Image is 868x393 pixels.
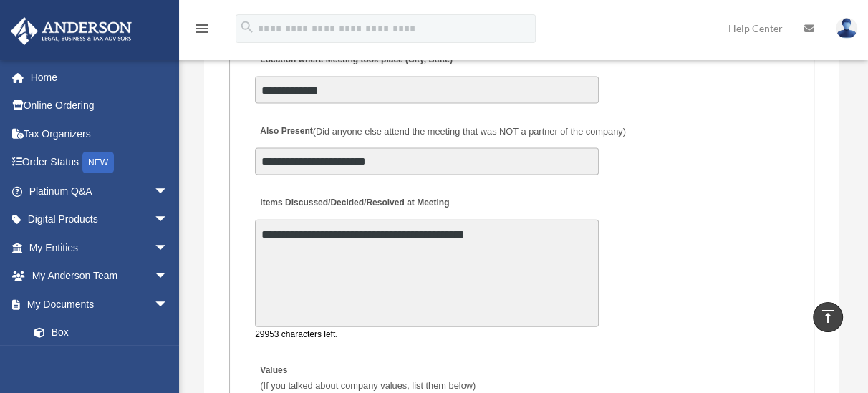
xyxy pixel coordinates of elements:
div: 29953 characters left. [255,327,599,342]
img: User Pic [836,18,857,39]
label: Also Present [255,122,630,141]
i: menu [193,20,211,37]
i: vertical_align_top [819,308,836,325]
label: Items Discussed/Decided/Resolved at Meeting [255,193,453,213]
a: Online Ordering [10,92,190,120]
div: NEW [82,152,114,173]
label: Location where Meeting took place (City, State) [255,51,461,70]
span: (If you talked about company values, list them below) [260,380,476,391]
a: Digital Productsarrow_drop_down [10,205,190,234]
a: vertical_align_top [813,302,843,332]
a: Home [10,63,190,92]
a: Tax Organizers [10,120,190,148]
a: My Entitiesarrow_drop_down [10,233,190,262]
span: arrow_drop_down [154,205,183,235]
span: (Did anyone else attend the meeting that was NOT a partner of the company) [313,126,626,137]
a: Box [20,319,190,347]
a: My Documentsarrow_drop_down [10,290,190,319]
i: search [239,19,255,35]
span: arrow_drop_down [154,177,183,206]
a: Platinum Q&Aarrow_drop_down [10,177,190,205]
a: My Anderson Teamarrow_drop_down [10,262,190,291]
a: menu [193,25,211,37]
span: arrow_drop_down [154,262,183,291]
img: Anderson Advisors Platinum Portal [6,17,136,45]
a: Order StatusNEW [10,148,190,178]
span: arrow_drop_down [154,290,183,319]
span: arrow_drop_down [154,233,183,263]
